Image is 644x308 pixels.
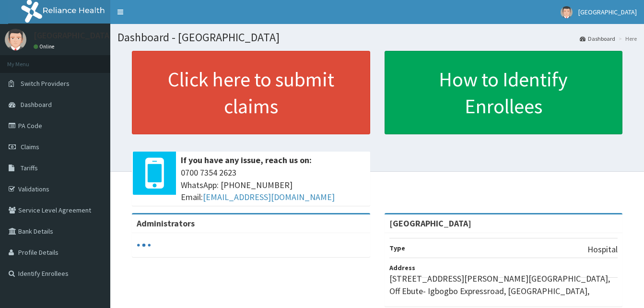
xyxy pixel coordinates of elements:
[21,142,39,151] span: Claims
[132,51,370,134] a: Click here to submit claims
[34,43,57,50] a: Online
[385,51,623,134] a: How to Identify Enrollees
[117,31,637,44] h1: Dashboard - [GEOGRAPHIC_DATA]
[21,164,38,172] span: Tariffs
[21,100,52,109] span: Dashboard
[389,218,471,229] strong: [GEOGRAPHIC_DATA]
[137,218,195,229] b: Administrators
[389,272,618,297] p: [STREET_ADDRESS][PERSON_NAME][GEOGRAPHIC_DATA], Off Ebute- Igbogbo Expressroad, [GEOGRAPHIC_DATA],
[5,29,26,50] img: User Image
[561,6,573,18] img: User Image
[203,191,335,202] a: [EMAIL_ADDRESS][DOMAIN_NAME]
[587,243,618,256] p: Hospital
[616,35,637,43] li: Here
[181,166,365,203] span: 0700 7354 2623 WhatsApp: [PHONE_NUMBER] Email:
[389,244,405,252] b: Type
[181,154,312,166] b: If you have any issue, reach us on:
[580,35,615,43] a: Dashboard
[137,238,151,252] svg: audio-loading
[578,8,637,16] span: [GEOGRAPHIC_DATA]
[389,263,415,272] b: Address
[21,79,70,88] span: Switch Providers
[34,31,113,40] p: [GEOGRAPHIC_DATA]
